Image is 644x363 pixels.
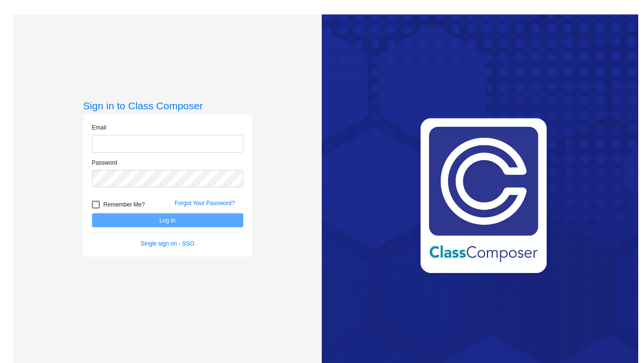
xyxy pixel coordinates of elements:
a: Single sign on - SSO [141,240,194,247]
label: Email [92,123,106,132]
button: Log In [92,213,243,227]
h3: Sign in to Class Composer [83,100,252,112]
a: Forgot Your Password? [175,200,235,207]
span: Remember Me? [104,199,145,210]
label: Password [92,158,118,167]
